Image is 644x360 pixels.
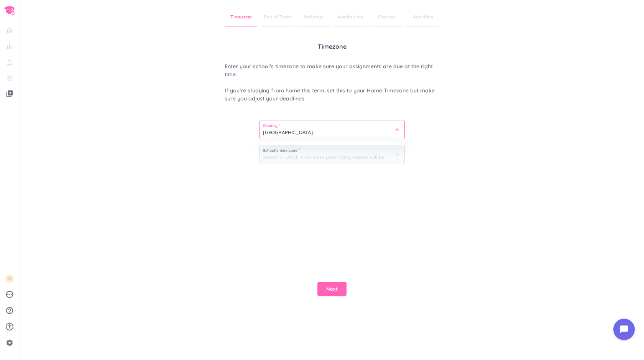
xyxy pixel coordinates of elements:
span: Courses [370,8,403,26]
input: Select in which time zone your assignments will be due [260,145,404,164]
i: pending [5,290,14,299]
i: video_library [6,90,13,97]
i: help_outline [5,306,14,315]
span: Country * [263,124,401,128]
span: Timezone [225,8,257,26]
input: Start typing... [260,120,404,139]
span: Awake time [334,8,366,26]
a: settings [3,337,16,349]
i: settings [6,339,13,347]
button: Next [317,282,347,296]
span: Activities [407,8,439,26]
span: Next [326,285,338,293]
span: Timezone [318,42,347,51]
span: Enter your school’s timezone to make sure your assignments are due at the right time. If you’re s... [225,62,439,103]
span: End of Term [261,8,294,26]
span: Holidays [297,8,330,26]
i: keyboard_arrow_down [393,126,401,133]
